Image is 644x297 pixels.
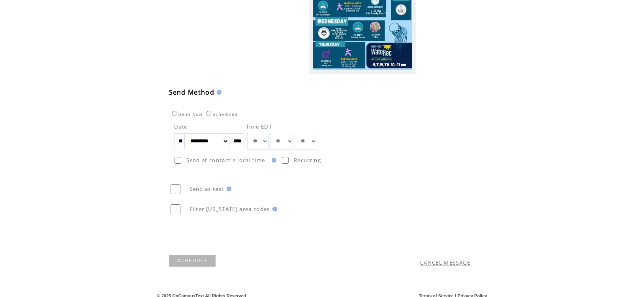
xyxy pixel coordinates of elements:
[224,187,231,191] img: help.gif
[169,255,216,267] a: SCHEDULE
[204,112,238,117] label: Scheduled
[186,157,265,164] span: Send at contact`s local time
[190,185,224,192] span: Send as test
[174,123,188,130] span: Date
[169,88,215,97] span: Send Method
[270,207,277,211] img: help.gif
[206,111,211,116] input: Scheduled
[170,112,203,117] label: Send Now
[214,90,222,95] img: help.gif
[190,205,270,213] span: Filter [US_STATE] area codes
[420,259,471,266] a: CANCEL MESSAGE
[246,123,272,130] span: Time EDT
[269,158,276,163] img: help.gif
[294,157,321,164] span: Recurring
[172,111,177,116] input: Send Now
